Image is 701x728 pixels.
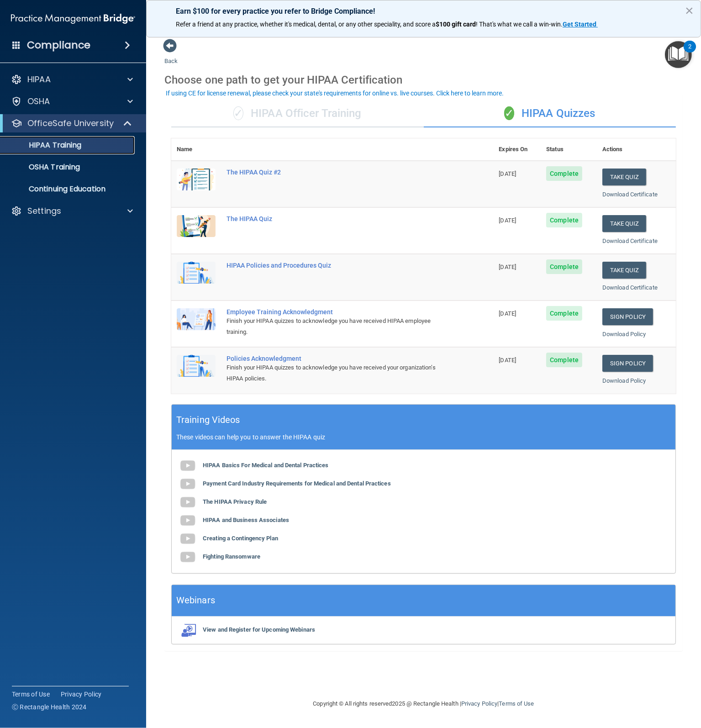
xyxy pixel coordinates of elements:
img: PMB logo [11,10,135,28]
button: Take Quiz [602,169,646,185]
p: OSHA Training [6,163,80,172]
p: Earn $100 for every practice you refer to Bridge Compliance! [176,7,671,16]
a: Get Started [563,21,598,28]
strong: $100 gift card [436,21,476,28]
a: Download Policy [602,331,646,338]
div: HIPAA Policies and Procedures Quiz [227,262,448,269]
span: [DATE] [499,264,517,270]
th: Expires On [494,138,541,161]
span: ✓ [233,106,243,120]
span: Complete [546,259,582,274]
a: Privacy Policy [61,690,102,699]
a: OfficeSafe University [11,118,132,129]
span: Complete [546,213,582,227]
a: Terms of Use [499,700,534,707]
b: HIPAA and Business Associates [203,517,289,523]
img: gray_youtube_icon.38fcd6cc.png [179,475,197,493]
div: Choose one path to get your HIPAA Certification [164,67,683,93]
a: Settings [11,206,133,216]
img: webinarIcon.c7ebbf15.png [179,623,197,637]
a: Download Policy [602,377,646,384]
img: gray_youtube_icon.38fcd6cc.png [179,457,197,475]
div: The HIPAA Quiz [227,215,448,222]
a: Download Certificate [602,191,658,198]
img: gray_youtube_icon.38fcd6cc.png [179,493,197,512]
img: gray_youtube_icon.38fcd6cc.png [179,530,197,548]
a: Sign Policy [602,308,653,325]
button: Open Resource Center, 2 new notifications [665,41,692,68]
a: Download Certificate [602,237,658,244]
b: Creating a Contingency Plan [203,535,278,542]
h5: Webinars [176,592,215,608]
span: ✓ [504,106,514,120]
span: ! That's what we call a win-win. [476,21,563,28]
div: Employee Training Acknowledgment [227,308,448,316]
b: HIPAA Basics For Medical and Dental Practices [203,462,329,469]
button: If using CE for license renewal, please check your state's requirements for online vs. live cours... [164,89,505,98]
button: Take Quiz [602,262,646,279]
p: HIPAA Training [6,141,81,150]
img: gray_youtube_icon.38fcd6cc.png [179,548,197,566]
div: 2 [688,47,691,58]
div: HIPAA Officer Training [171,100,424,127]
span: [DATE] [499,217,517,224]
p: OfficeSafe University [27,118,114,129]
p: These videos can help you to answer the HIPAA quiz [176,433,671,441]
span: [DATE] [499,357,517,364]
th: Name [171,138,221,161]
th: Actions [597,138,676,161]
a: Back [164,47,178,64]
div: The HIPAA Quiz #2 [227,169,448,176]
b: The HIPAA Privacy Rule [203,498,267,505]
a: Sign Policy [602,355,653,372]
span: [DATE] [499,310,517,317]
b: View and Register for Upcoming Webinars [203,626,315,633]
strong: Get Started [563,21,596,28]
h5: Training Videos [176,412,240,428]
h4: Compliance [27,39,90,52]
div: Finish your HIPAA quizzes to acknowledge you have received HIPAA employee training. [227,316,448,338]
p: Settings [27,206,61,216]
span: [DATE] [499,170,517,177]
p: HIPAA [27,74,51,85]
a: Terms of Use [12,690,50,699]
div: Policies Acknowledgment [227,355,448,362]
span: Refer a friend at any practice, whether it's medical, dental, or any other speciality, and score a [176,21,436,28]
div: HIPAA Quizzes [424,100,676,127]
div: Finish your HIPAA quizzes to acknowledge you have received your organization’s HIPAA policies. [227,362,448,384]
span: Complete [546,166,582,181]
a: Download Certificate [602,284,658,291]
span: Ⓒ Rectangle Health 2024 [12,702,87,712]
b: Fighting Ransomware [203,553,260,560]
b: Payment Card Industry Requirements for Medical and Dental Practices [203,480,391,487]
a: HIPAA [11,74,133,85]
img: gray_youtube_icon.38fcd6cc.png [179,512,197,530]
a: Privacy Policy [461,700,497,707]
div: Copyright © All rights reserved 2025 @ Rectangle Health | | [257,689,590,718]
p: Continuing Education [6,185,131,194]
button: Take Quiz [602,215,646,232]
a: OSHA [11,96,133,107]
span: Complete [546,306,582,321]
p: OSHA [27,96,50,107]
span: Complete [546,353,582,367]
div: If using CE for license renewal, please check your state's requirements for online vs. live cours... [166,90,504,96]
button: Close [685,3,694,18]
th: Status [541,138,597,161]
